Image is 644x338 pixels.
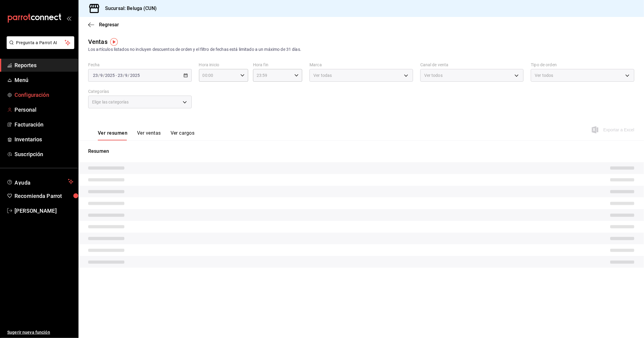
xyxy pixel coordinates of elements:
span: Ayuda [14,178,66,185]
span: Inventarios [14,135,73,143]
label: Hora inicio [199,63,248,67]
label: Canal de venta [420,63,524,67]
h3: Sucursal: Beluga (CUN) [100,5,157,12]
button: Ver cargos [171,130,195,140]
button: Ver resumen [98,130,127,140]
span: / [128,73,130,78]
button: open_drawer_menu [66,16,71,21]
div: Ventas [88,37,107,46]
label: Fecha [88,63,192,67]
span: Sugerir nueva función [7,329,73,336]
span: Elige las categorías [92,99,129,105]
span: Personal [14,106,73,114]
div: navigation tabs [98,130,194,140]
label: Categorías [88,90,192,94]
input: ---- [105,73,115,78]
p: Resumen [88,148,634,155]
label: Marca [309,63,413,67]
button: Ver ventas [137,130,161,140]
span: Regresar [99,22,119,28]
span: Reportes [14,61,73,69]
span: Recomienda Parrot [14,192,73,200]
span: Facturación [14,120,73,129]
input: -- [93,73,98,78]
div: Los artículos listados no incluyen descuentos de orden y el filtro de fechas está limitado a un m... [88,46,634,53]
img: Tooltip marker [110,38,118,46]
span: [PERSON_NAME] [14,207,73,215]
span: Ver todas [313,72,332,78]
span: / [98,73,100,78]
span: Menú [14,76,73,84]
input: -- [117,73,123,78]
span: / [123,73,125,78]
span: Suscripción [14,150,73,158]
span: Configuración [14,91,73,99]
label: Hora fin [253,63,302,67]
input: ---- [130,73,140,78]
a: Pregunta a Parrot AI [4,44,74,50]
span: / [103,73,105,78]
input: -- [125,73,128,78]
span: Pregunta a Parrot AI [16,40,65,46]
button: Regresar [88,22,119,28]
span: Ver todos [424,72,443,78]
span: Ver todos [535,72,553,78]
label: Tipo de orden [531,63,634,67]
span: - [116,73,117,78]
input: -- [100,73,103,78]
button: Pregunta a Parrot AI [7,36,74,49]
